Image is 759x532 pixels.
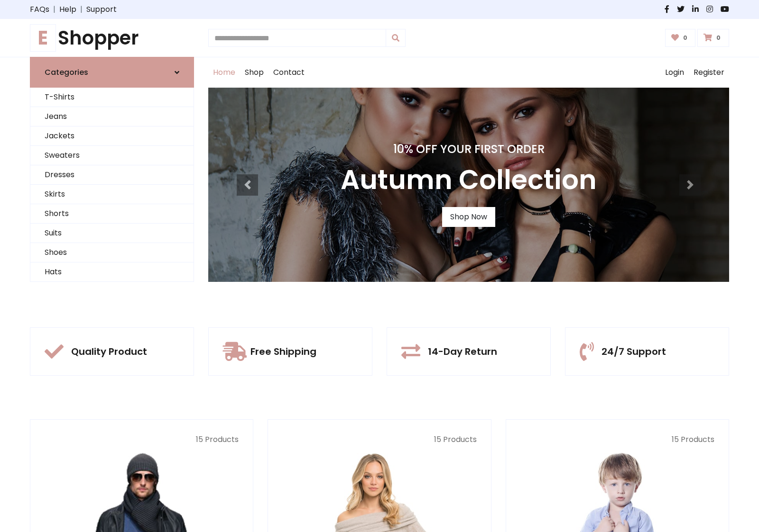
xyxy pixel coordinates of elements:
h6: Categories [45,68,88,77]
h4: 10% Off Your First Order [341,143,597,156]
a: Categories [30,57,194,88]
a: T-Shirts [30,88,194,107]
span: E [30,24,56,52]
p: 15 Products [45,434,239,445]
a: Contact [268,57,309,88]
a: Login [660,57,689,88]
a: Jeans [30,107,194,126]
a: EShopper [30,27,194,49]
a: Hats [30,262,194,282]
a: Skirts [30,185,194,204]
h1: Shopper [30,27,194,49]
h5: Free Shipping [250,346,316,357]
h5: Quality Product [71,346,147,357]
p: 15 Products [520,434,714,445]
a: Shorts [30,204,194,224]
a: 0 [697,29,729,47]
h5: 24/7 Support [602,346,666,357]
a: Shop [240,57,268,88]
a: Shoes [30,243,194,262]
h3: Autumn Collection [341,164,597,196]
a: Dresses [30,165,194,185]
span: | [76,4,86,15]
a: Support [86,4,117,15]
h5: 14-Day Return [428,346,497,357]
a: Help [59,4,76,15]
a: Jackets [30,126,194,146]
span: 0 [714,34,723,42]
span: | [49,4,59,15]
a: Sweaters [30,146,194,165]
span: 0 [681,34,690,42]
a: Register [689,57,729,88]
a: Home [208,57,240,88]
a: FAQs [30,4,49,15]
a: Shop Now [442,207,495,227]
p: 15 Products [282,434,476,445]
a: 0 [665,29,696,47]
a: Suits [30,224,194,243]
